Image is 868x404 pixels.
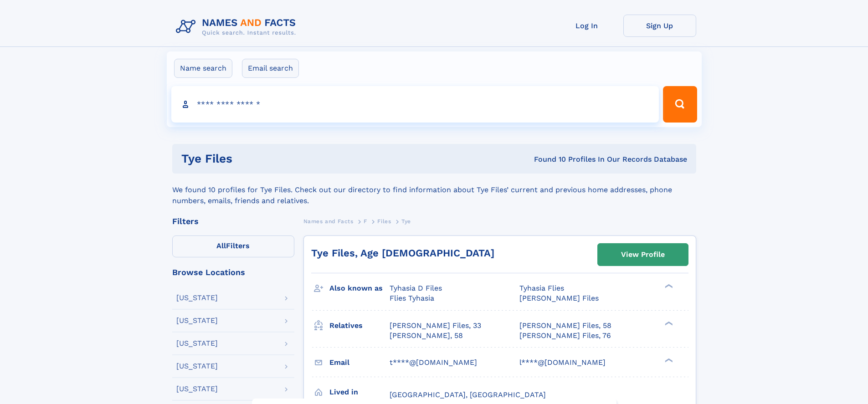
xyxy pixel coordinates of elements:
[172,15,303,39] img: Logo Names and Facts
[172,174,696,206] div: We found 10 profiles for Tye Files. Check out our directory to find information about Tye Files’ ...
[176,385,218,393] div: [US_STATE]
[383,154,687,164] div: Found 10 Profiles In Our Records Database
[621,244,665,265] div: View Profile
[303,215,354,227] a: Names and Facts
[176,340,218,347] div: [US_STATE]
[519,331,611,341] a: [PERSON_NAME] Files, 76
[663,320,673,326] div: ❯
[242,59,299,78] label: Email search
[329,355,390,370] h3: Email
[329,318,390,333] h3: Relatives
[176,317,218,324] div: [US_STATE]
[519,294,599,302] span: [PERSON_NAME] Files
[663,283,673,289] div: ❯
[172,217,294,225] div: Filters
[390,390,546,399] span: [GEOGRAPHIC_DATA], [GEOGRAPHIC_DATA]
[390,331,463,341] a: [PERSON_NAME], 58
[519,321,611,331] a: [PERSON_NAME] Files, 58
[598,244,688,266] a: View Profile
[377,215,391,227] a: Files
[171,86,659,123] input: search input
[172,235,294,257] label: Filters
[181,153,383,164] h1: Tye Files
[377,218,391,225] span: Files
[216,241,226,250] span: All
[390,294,434,302] span: Flies Tyhasia
[623,15,696,37] a: Sign Up
[401,218,411,225] span: Tye
[550,15,623,37] a: Log In
[390,284,442,292] span: Tyhasia D Files
[174,59,232,78] label: Name search
[663,86,697,123] button: Search Button
[329,384,390,400] h3: Lived in
[519,284,564,292] span: Tyhasia Flies
[663,357,673,363] div: ❯
[311,247,494,259] a: Tye Files, Age [DEMOGRAPHIC_DATA]
[172,268,294,276] div: Browse Locations
[364,218,367,225] span: F
[176,294,218,302] div: [US_STATE]
[176,363,218,370] div: [US_STATE]
[364,215,367,227] a: F
[390,321,481,331] a: [PERSON_NAME] Files, 33
[329,281,390,296] h3: Also known as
